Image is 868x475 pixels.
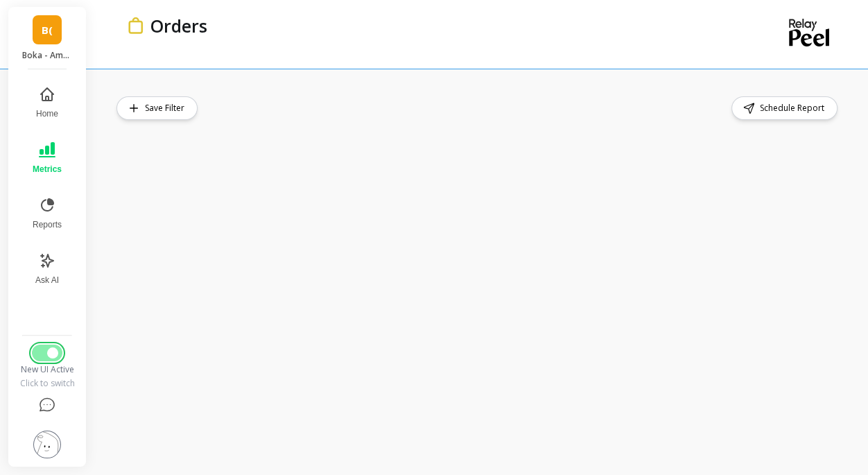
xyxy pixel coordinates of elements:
[731,96,837,120] button: Schedule Report
[33,164,62,175] span: Metrics
[33,219,62,230] span: Reports
[24,244,70,294] button: Ask AI
[42,22,53,38] span: B(
[33,431,61,458] img: profile picture
[116,131,840,447] iframe: Omni Embed
[19,364,76,375] div: New UI Active
[19,422,76,467] button: Settings
[150,14,207,37] p: Orders
[19,389,76,422] button: Help
[116,96,198,120] button: Save Filter
[24,189,70,239] button: Reports
[760,101,828,115] span: Schedule Report
[36,108,58,119] span: Home
[24,78,70,128] button: Home
[22,50,73,61] p: Boka - Amazon (Essor)
[32,345,62,361] button: Switch to Legacy UI
[35,275,59,286] span: Ask AI
[128,17,144,35] img: header icon
[24,133,70,183] button: Metrics
[19,378,76,389] div: Click to switch
[145,101,189,115] span: Save Filter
